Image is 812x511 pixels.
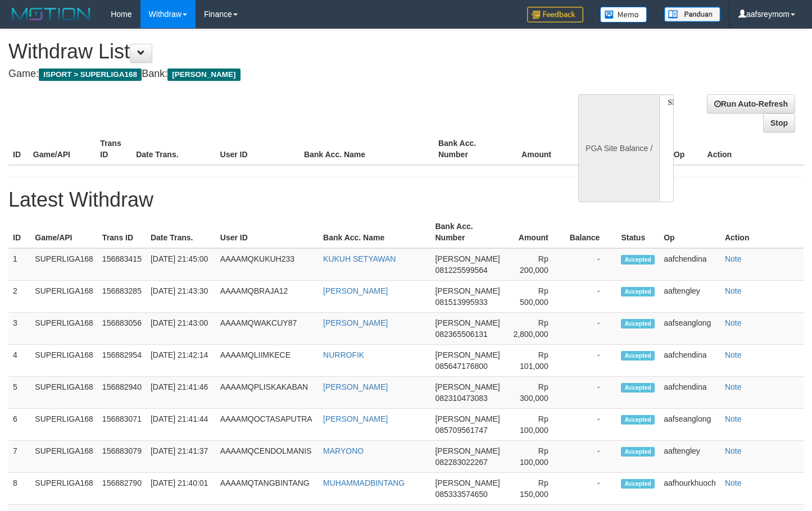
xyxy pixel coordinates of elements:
[30,345,98,377] td: SUPERLIGA168
[146,345,216,377] td: [DATE] 21:42:14
[565,409,617,441] td: -
[565,248,617,281] td: -
[300,133,434,165] th: Bank Acc. Name
[98,473,146,505] td: 156882790
[30,216,98,248] th: Game/API
[8,409,30,441] td: 6
[146,473,216,505] td: [DATE] 21:40:01
[30,409,98,441] td: SUPERLIGA168
[8,216,30,248] th: ID
[527,7,583,22] img: Feedback.jpg
[616,216,659,248] th: Status
[725,254,742,263] a: Note
[505,248,565,281] td: Rp 200,000
[568,133,630,165] th: Balance
[707,94,795,113] a: Run Auto-Refresh
[659,248,720,281] td: aafchendina
[96,133,131,165] th: Trans ID
[146,377,216,409] td: [DATE] 21:41:46
[435,330,487,339] span: 082365506131
[659,409,720,441] td: aafseanglong
[216,248,319,281] td: AAAAMQKUKUH233
[725,286,742,295] a: Note
[146,313,216,345] td: [DATE] 21:43:00
[565,313,617,345] td: -
[600,7,647,22] img: Button%20Memo.svg
[725,382,742,391] a: Note
[216,313,319,345] td: AAAAMQWAKCUY87
[146,409,216,441] td: [DATE] 21:41:44
[659,216,720,248] th: Op
[621,479,655,489] span: Accepted
[430,216,504,248] th: Bank Acc. Number
[435,446,500,455] span: [PERSON_NAME]
[30,377,98,409] td: SUPERLIGA168
[505,281,565,313] td: Rp 500,000
[659,281,720,313] td: aaftengley
[8,40,530,63] h1: Withdraw List
[323,318,388,327] a: [PERSON_NAME]
[30,441,98,473] td: SUPERLIGA168
[323,254,396,263] a: KUKUH SETYAWAN
[763,113,795,133] a: Stop
[621,287,655,296] span: Accepted
[565,216,617,248] th: Balance
[98,216,146,248] th: Trans ID
[435,382,500,391] span: [PERSON_NAME]
[8,248,30,281] td: 1
[435,426,487,435] span: 085709561747
[505,473,565,505] td: Rp 150,000
[8,313,30,345] td: 3
[98,377,146,409] td: 156882940
[565,441,617,473] td: -
[8,345,30,377] td: 4
[435,394,487,403] span: 082310473083
[578,94,659,202] div: PGA Site Balance /
[146,441,216,473] td: [DATE] 21:41:37
[435,254,500,263] span: [PERSON_NAME]
[146,281,216,313] td: [DATE] 21:43:30
[720,216,804,248] th: Action
[8,133,29,165] th: ID
[725,414,742,423] a: Note
[434,133,501,165] th: Bank Acc. Number
[669,133,703,165] th: Op
[621,351,655,361] span: Accepted
[146,248,216,281] td: [DATE] 21:45:00
[8,189,804,211] h1: Latest Withdraw
[659,345,720,377] td: aafchendina
[565,281,617,313] td: -
[323,446,364,455] a: MARYONO
[435,350,500,359] span: [PERSON_NAME]
[435,458,487,467] span: 082283022267
[323,382,388,391] a: [PERSON_NAME]
[39,69,142,81] span: ISPORT > SUPERLIGA168
[505,409,565,441] td: Rp 100,000
[435,266,487,275] span: 081225599564
[621,415,655,425] span: Accepted
[323,478,405,487] a: MUHAMMADBINTANG
[435,362,487,371] span: 085647176800
[323,414,388,423] a: [PERSON_NAME]
[29,133,96,165] th: Game/API
[131,133,215,165] th: Date Trans.
[565,345,617,377] td: -
[30,313,98,345] td: SUPERLIGA168
[216,441,319,473] td: AAAAMQCENDOLMANIS
[216,133,300,165] th: User ID
[30,281,98,313] td: SUPERLIGA168
[725,318,742,327] a: Note
[664,7,720,22] img: panduan.png
[8,281,30,313] td: 2
[8,473,30,505] td: 8
[659,441,720,473] td: aaftengley
[565,473,617,505] td: -
[435,286,500,295] span: [PERSON_NAME]
[505,313,565,345] td: Rp 2,800,000
[621,319,655,328] span: Accepted
[98,313,146,345] td: 156883056
[435,490,487,499] span: 085333574650
[659,313,720,345] td: aafseanglong
[565,377,617,409] td: -
[98,345,146,377] td: 156882954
